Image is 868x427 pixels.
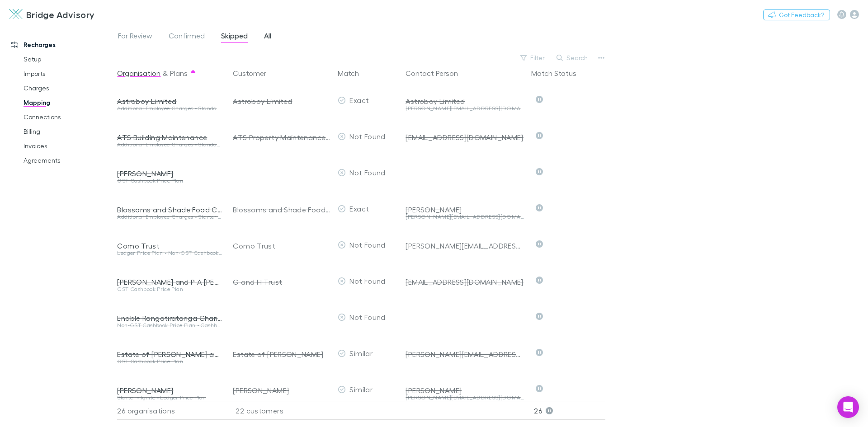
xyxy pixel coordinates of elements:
div: [EMAIL_ADDRESS][DOMAIN_NAME] [406,133,524,142]
a: Connections [14,110,122,124]
span: Not Found [349,240,385,249]
a: Recharges [2,38,122,52]
div: Non-GST Cashbook Price Plan • Cashbook (Non-GST) Price Plan [117,323,222,328]
div: Blossoms and Shade Food Co. Limited [233,192,330,228]
div: 26 organisations [117,402,226,420]
div: Open Intercom Messenger [837,396,859,418]
svg: Skipped [536,168,543,175]
a: Setup [14,52,122,66]
div: Ledger Price Plan • Non-GST Cashbook Price Plan • Cashbook (Non-GST) Price Plan [117,250,222,256]
button: Customer [233,64,277,82]
span: Not Found [349,132,385,141]
div: [PERSON_NAME][EMAIL_ADDRESS][DOMAIN_NAME] [406,395,524,400]
div: Estate of [PERSON_NAME] and Estate of [PERSON_NAME] [117,350,222,359]
div: Como Trust [117,241,222,250]
div: Starter • Ignite • Ledger Price Plan [117,395,222,400]
div: GST Cashbook Price Plan [117,178,222,183]
div: G and H Trust [233,264,330,300]
div: [PERSON_NAME] [117,386,222,395]
div: Astroboy Limited [406,97,524,106]
span: Not Found [349,277,385,285]
svg: Skipped [536,96,543,103]
span: Not Found [349,313,385,321]
svg: Skipped [536,313,543,320]
img: Bridge Advisory's Logo [9,9,23,20]
button: Contact Person [406,64,469,82]
div: Additional Employee Charges • Standard + Payroll + Expenses • Ignite • Ledger Price Plan [117,106,222,111]
svg: Skipped [536,349,543,356]
div: [PERSON_NAME] [233,372,330,408]
div: Astroboy Limited [117,97,222,106]
button: Search [552,52,593,63]
div: Astroboy Limited [233,83,330,119]
button: Organisation [117,64,160,82]
div: Enable Rangatiratanga Charitable Trust [117,314,222,323]
svg: Skipped [536,240,543,248]
button: Got Feedback? [763,9,830,20]
button: Match Status [531,64,587,82]
button: Match [338,64,370,82]
div: Como Trust [233,228,330,264]
div: [PERSON_NAME] [406,386,524,395]
svg: Skipped [536,385,543,392]
span: Similar [349,349,373,357]
a: Agreements [14,153,122,168]
div: [EMAIL_ADDRESS][DOMAIN_NAME] [406,277,524,286]
span: For Review [118,31,152,43]
div: GST Cashbook Price Plan [117,286,222,292]
div: Additional Employee Charges • Standard + Payroll + Expenses [117,142,222,147]
a: Billing [14,124,122,139]
span: Similar [349,385,373,394]
a: Mapping [14,95,122,110]
div: [PERSON_NAME][EMAIL_ADDRESS][DOMAIN_NAME] [406,106,524,111]
button: Filter [516,52,550,63]
div: ATS Building Maintenance [117,133,222,142]
div: [PERSON_NAME][EMAIL_ADDRESS][DOMAIN_NAME] [406,214,524,220]
a: Invoices [14,139,122,153]
div: [PERSON_NAME] [117,169,222,178]
h3: Bridge Advisory [26,9,95,20]
div: GST Cashbook Price Plan [117,359,222,364]
a: Charges [14,81,122,95]
div: & [117,64,222,82]
span: Skipped [221,31,248,43]
div: 22 customers [226,402,334,420]
span: All [264,31,271,43]
div: Blossoms and Shade Food Co. Limited [117,205,222,214]
span: Confirmed [169,31,205,43]
div: [PERSON_NAME] and P A [PERSON_NAME] [117,277,222,286]
div: [PERSON_NAME][EMAIL_ADDRESS][PERSON_NAME][DOMAIN_NAME] [406,350,524,359]
svg: Skipped [536,204,543,211]
div: [PERSON_NAME] [406,205,524,214]
a: Imports [14,66,122,81]
span: Not Found [349,168,385,177]
div: [PERSON_NAME][EMAIL_ADDRESS][DOMAIN_NAME] [406,241,524,250]
a: Bridge Advisory [4,4,100,25]
button: Plans [170,64,188,82]
p: 26 [534,402,605,419]
div: Additional Employee Charges • Starter + Payroll • Ignite [117,214,222,220]
span: Exact [349,96,369,104]
div: ATS Property Maintenance and Repairs Limited [233,119,330,155]
span: Exact [349,204,369,213]
svg: Skipped [536,277,543,284]
svg: Skipped [536,132,543,139]
div: Estate of [PERSON_NAME] [233,336,330,372]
